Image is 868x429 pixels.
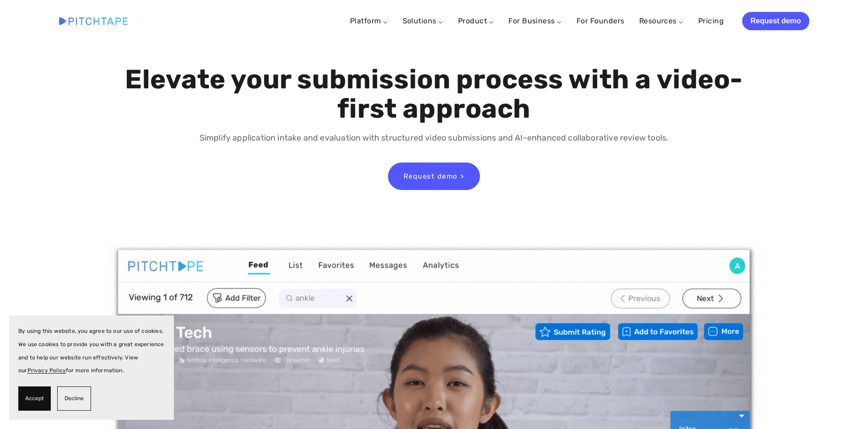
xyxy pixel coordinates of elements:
a: Privacy Policy [27,367,66,374]
a: Request demo > [388,163,480,190]
img: Pitchtape | Video Submission Management Software [59,17,128,25]
a: Platform ⌵ [350,16,388,25]
a: For Founders [577,13,625,29]
section: Cookie banner [9,315,174,420]
span: Decline [65,392,84,405]
button: Decline [57,386,91,411]
a: For Business ⌵ [508,16,562,25]
button: Accept [18,386,51,411]
a: Request demo [742,12,809,30]
p: By using this website, you agree to our use of cookies. We use cookies to provide you with a grea... [18,325,165,377]
p: Simplify application intake and evaluation with structured video submissions and AI-enhanced coll... [123,131,745,145]
a: Resources ⌵ [639,16,684,25]
h1: Elevate your submission process with a video-first approach [123,65,745,124]
span: Accept [25,392,44,405]
a: Pricing [698,13,724,29]
a: Solutions ⌵ [403,16,443,25]
a: Product ⌵ [458,16,494,25]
